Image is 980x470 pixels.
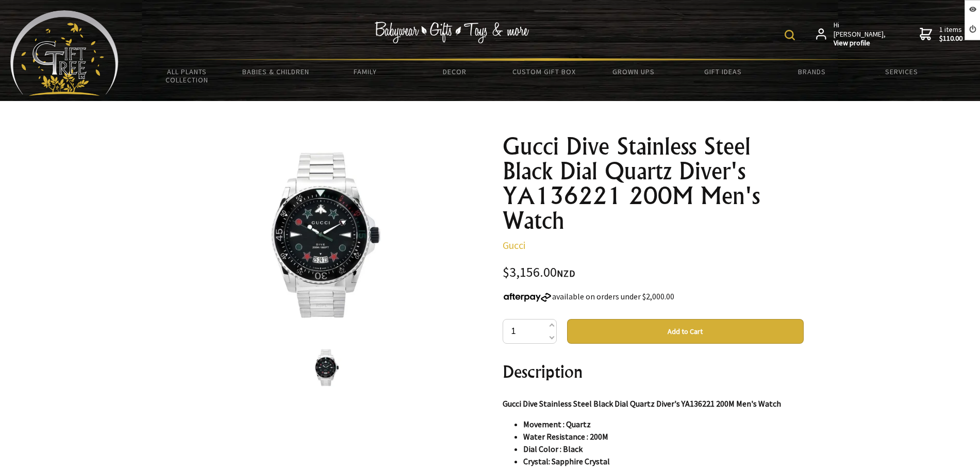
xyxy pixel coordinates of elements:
[503,266,804,280] div: $3,156.00
[10,10,119,96] img: Babyware - Gifts - Toys and more...
[768,61,857,82] a: Brands
[523,419,591,429] strong: Movement : Quartz
[311,348,343,387] img: Gucci Dive Stainless Steel Black Dial Quartz Diver's YA136221 200M Men's Watch
[523,444,583,454] strong: Dial Color : Black
[785,30,795,40] img: product search
[567,319,804,344] button: Add to Cart
[503,359,804,384] h2: Description
[816,21,887,48] a: Hi [PERSON_NAME],View profile
[503,134,804,233] h1: Gucci Dive Stainless Steel Black Dial Quartz Diver's YA136221 200M Men's Watch
[589,61,678,82] a: Grown Ups
[374,22,529,43] img: Babywear - Gifts - Toys & more
[920,21,962,48] a: 1 items$110.00
[939,25,962,43] span: 1 items
[254,146,401,323] img: Gucci Dive Stainless Steel Black Dial Quartz Diver's YA136221 200M Men's Watch
[523,431,608,442] strong: Water Resistance : 200M
[231,61,321,82] a: Babies & Children
[500,61,589,82] a: Custom Gift Box
[834,39,887,48] strong: View profile
[503,239,525,251] a: Gucci
[142,61,231,91] a: All Plants Collection
[834,21,887,48] span: Hi [PERSON_NAME],
[939,34,962,43] strong: $110.00
[557,267,575,279] span: NZD
[503,293,552,302] img: Afterpay
[857,61,946,82] a: Services
[503,290,804,303] div: available on orders under $2,000.00
[503,398,781,409] strong: Gucci Dive Stainless Steel Black Dial Quartz Diver's YA136221 200M Men's Watch
[410,61,499,82] a: Decor
[321,61,410,82] a: Family
[523,456,610,466] strong: Crystal: Sapphire Crystal
[678,61,767,82] a: Gift Ideas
